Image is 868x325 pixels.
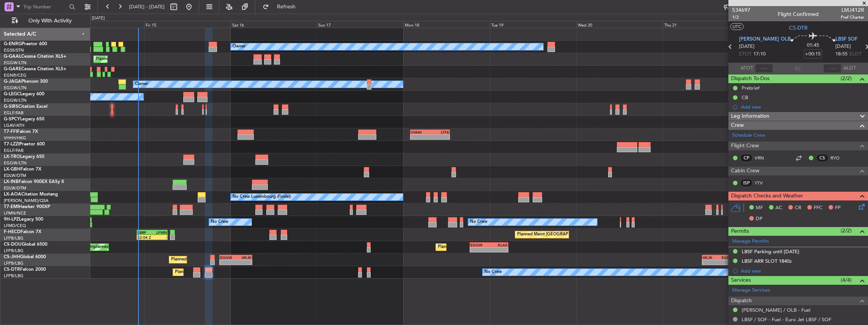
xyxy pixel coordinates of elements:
a: G-SPCYLegacy 650 [4,117,44,121]
div: Thu 21 [663,21,749,28]
a: 9H-LPZLegacy 500 [4,217,43,222]
a: Manage Permits [732,238,769,245]
span: 534697 [732,6,750,14]
a: LFPB/LBG [4,235,24,241]
span: G-GAAL [4,54,21,59]
div: VHHH [411,130,430,134]
span: (2/2) [841,227,852,235]
a: EGLF/FAB [4,148,24,153]
span: G-GARE [4,67,21,71]
span: 9H-LPZ [4,217,19,222]
span: (4/4) [841,276,852,284]
span: LMJ412R [841,6,864,14]
span: Services [731,276,751,285]
span: Leg Information [731,112,769,121]
a: LFPB/LBG [4,248,24,254]
div: LTFE [430,130,449,134]
a: T7-FFIFalcon 7X [4,129,38,134]
span: 17:10 [753,50,766,58]
a: Manage Services [732,287,770,294]
span: LBSF SOF [835,36,857,43]
a: EGGW/LTN [4,60,27,66]
a: T7-LZZIPraetor 600 [4,142,45,147]
span: MF [756,204,763,212]
div: - [489,248,508,252]
span: CS-DOU [4,242,22,247]
a: EDLW/DTM [4,185,26,191]
a: VHHH/HKG [4,135,26,141]
span: Cabin Crew [731,167,759,175]
span: LX-GBH [4,167,20,172]
div: - [152,235,167,240]
span: 1/2 [732,14,750,21]
div: Sun 17 [317,21,403,28]
div: KLAX [489,243,508,247]
span: T7-EMI [4,205,19,209]
div: - [717,260,732,265]
a: LFPB/LBG [4,273,24,279]
a: G-GAALCessna Citation XLS+ [4,54,66,59]
a: CS-DOUGlobal 6500 [4,242,47,247]
a: LFPB/LBG [4,260,24,266]
a: EGSS/STN [4,47,24,53]
a: EGLF/FAB [4,110,24,116]
span: LX-INB [4,180,19,184]
div: CS [816,154,829,162]
div: CP [740,154,753,162]
div: Mon 18 [403,21,490,28]
div: No Crew [470,216,487,228]
span: ATOT [741,65,753,72]
div: CB [742,94,748,101]
div: [DATE] [92,15,105,22]
a: LX-GBHFalcon 7X [4,167,41,172]
div: No Crew [484,267,502,278]
a: EDLW/DTM [4,173,26,178]
button: Only With Activity [8,15,82,27]
div: Prebrief [742,85,759,91]
span: LX-AOA [4,192,21,197]
div: EGGW [470,243,489,247]
div: Planned Maint [GEOGRAPHIC_DATA] ([GEOGRAPHIC_DATA]) [517,229,637,240]
a: EGGW/LTN [4,85,27,91]
a: Schedule Crew [732,132,765,139]
span: G-JAGA [4,79,21,84]
span: ALDT [843,65,856,72]
div: - [703,260,717,265]
div: Planned Maint [GEOGRAPHIC_DATA] ([GEOGRAPHIC_DATA]) [171,254,291,265]
a: [PERSON_NAME]/QSA [4,198,49,204]
a: EGGW/LTN [4,98,27,103]
a: LX-INBFalcon 900EX EASy II [4,180,64,184]
span: [DATE] [835,43,851,50]
div: Planned Maint [GEOGRAPHIC_DATA] ([GEOGRAPHIC_DATA]) [175,267,294,278]
a: LBSF / SOF - Fuel - Euro Jet LBSF / SOF [742,316,831,323]
div: SBRF [137,230,152,235]
div: Add new [741,104,864,110]
a: CS-DTRFalcon 2000 [4,267,46,272]
div: Flight Confirmed [778,10,819,18]
a: VRN [755,155,772,161]
div: - [236,260,251,265]
div: Tue 19 [490,21,576,28]
span: G-LEGC [4,92,20,96]
span: Flight Crew [731,142,759,150]
span: CR [795,204,801,212]
a: CS-JHHGlobal 6000 [4,255,46,259]
div: - [430,135,449,139]
span: ELDT [849,50,862,58]
span: [DATE] [739,43,755,50]
div: Planned Maint [GEOGRAPHIC_DATA] ([GEOGRAPHIC_DATA]) [438,241,557,253]
a: EGNR/CEG [4,73,27,78]
span: FP [835,204,841,212]
span: CS-DTR [4,267,20,272]
button: UTC [730,23,744,30]
span: CS-DTR [789,24,808,32]
span: Pref Charter [841,14,864,21]
span: Only With Activity [20,18,80,24]
div: Fri 15 [144,21,231,28]
div: HKJK [703,255,717,260]
span: [PERSON_NAME] OLB [739,36,791,43]
span: G-SPCY [4,117,20,121]
a: F-HECDFalcon 7X [4,230,41,234]
a: LGAV/ATH [4,123,24,128]
span: Refresh [270,4,302,9]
